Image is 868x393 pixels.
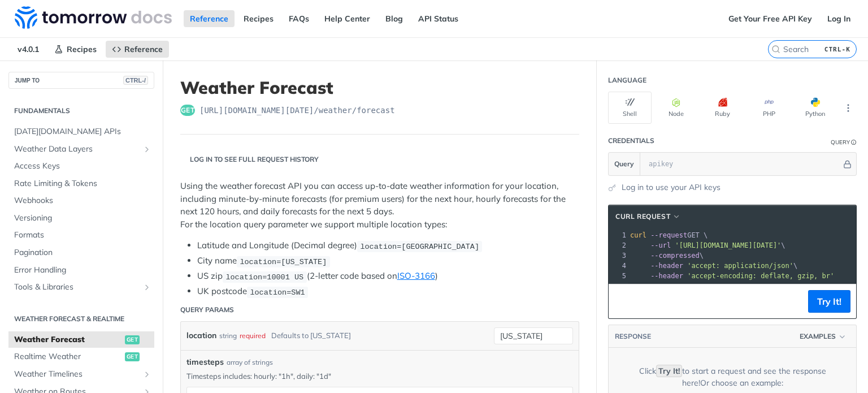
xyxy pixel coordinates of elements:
a: Weather Data LayersShow subpages for Weather Data Layers [8,141,154,158]
span: --request [650,231,687,239]
svg: More ellipsis [843,103,853,113]
div: Query [831,138,850,146]
button: JUMP TOCTRL-/ [8,72,154,89]
a: API Status [412,10,465,27]
span: \ [630,262,797,270]
a: Rate Limiting & Tokens [8,175,154,192]
button: Query [609,153,640,175]
span: Weather Data Layers [14,144,140,155]
div: Query Params [180,305,234,315]
span: 'accept-encoding: deflate, gzip, br' [687,272,834,280]
span: Error Handling [14,265,151,276]
span: cURL Request [615,211,670,222]
div: Click to start a request and see the response here! Or choose an example: [626,365,839,389]
a: Reference [184,10,235,27]
span: location=SW1 [250,288,305,296]
div: QueryInformation [831,138,857,146]
span: location=10001 US [225,273,303,281]
button: Show subpages for Tools & Libraries [142,283,151,292]
span: \ [630,241,785,249]
a: [DATE][DOMAIN_NAME] APIs [8,123,154,140]
h2: Fundamentals [8,106,154,116]
h2: Weather Forecast & realtime [8,314,154,324]
span: Pagination [14,247,151,258]
span: get [125,352,140,361]
span: get [180,105,195,116]
span: \ [630,252,704,260]
div: 5 [609,271,628,281]
button: More Languages [840,100,857,116]
div: Defaults to [US_STATE] [271,327,351,344]
li: US zip (2-letter code based on ) [197,270,579,283]
span: CTRL-/ [123,76,148,85]
p: Using the weather forecast API you can access up-to-date weather information for your location, i... [180,180,579,231]
span: --header [650,272,683,280]
div: required [240,327,266,344]
div: 1 [609,230,628,240]
span: Rate Limiting & Tokens [14,178,151,189]
span: Recipes [67,44,97,54]
h1: Weather Forecast [180,77,579,98]
a: Weather Forecastget [8,331,154,348]
a: ISO-3166 [397,270,435,281]
span: Query [614,159,634,169]
a: Recipes [48,41,103,58]
a: Weather TimelinesShow subpages for Weather Timelines [8,366,154,383]
span: GET \ [630,231,708,239]
div: Credentials [608,136,654,146]
button: Node [654,92,698,124]
span: Weather Forecast [14,334,122,346]
li: UK postcode [197,285,579,298]
span: Formats [14,230,151,241]
a: Tools & LibrariesShow subpages for Tools & Libraries [8,279,154,296]
span: curl [630,231,646,239]
button: cURL Request [611,211,685,222]
a: Error Handling [8,262,154,279]
a: Realtime Weatherget [8,348,154,365]
span: Versioning [14,213,151,224]
p: Timesteps includes: hourly: "1h", daily: "1d" [186,371,573,381]
span: --compressed [650,252,700,260]
span: https://api.tomorrow.io/v4/weather/forecast [199,105,395,116]
span: Realtime Weather [14,351,122,362]
a: Log In [821,10,857,27]
button: Try It! [808,290,850,313]
button: Examples [796,331,850,342]
button: Ruby [701,92,744,124]
button: Python [793,92,837,124]
a: FAQs [283,10,315,27]
button: Shell [608,92,652,124]
a: Formats [8,227,154,244]
button: Hide [841,158,853,170]
span: '[URL][DOMAIN_NAME][DATE]' [675,241,781,249]
code: Try It! [656,365,682,377]
li: City name [197,254,579,267]
input: apikey [643,153,841,175]
li: Latitude and Longitude (Decimal degree) [197,239,579,252]
div: array of strings [227,357,273,368]
a: Help Center [318,10,376,27]
span: Reference [124,44,163,54]
kbd: CTRL-K [822,44,853,55]
button: PHP [747,92,791,124]
img: Tomorrow.io Weather API Docs [15,6,172,29]
span: Tools & Libraries [14,282,140,293]
svg: Search [771,45,780,54]
span: timesteps [186,356,224,368]
div: 3 [609,251,628,261]
span: get [125,335,140,344]
span: location=[GEOGRAPHIC_DATA] [360,242,479,251]
a: Versioning [8,210,154,227]
a: Access Keys [8,158,154,175]
span: --header [650,262,683,270]
span: [DATE][DOMAIN_NAME] APIs [14,126,151,137]
div: string [219,327,237,344]
span: --url [650,241,671,249]
span: Weather Timelines [14,369,140,380]
a: Reference [106,41,169,58]
button: Copy to clipboard [614,293,630,310]
span: Examples [800,331,836,342]
span: Access Keys [14,161,151,172]
a: Get Your Free API Key [722,10,818,27]
i: Information [851,140,857,145]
